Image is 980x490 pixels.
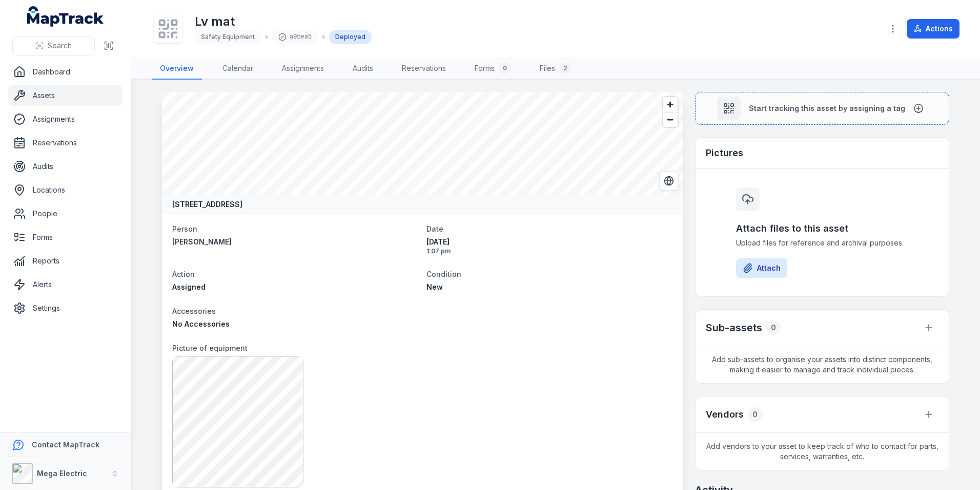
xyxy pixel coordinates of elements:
a: MapTrack [27,6,104,27]
a: Locations [8,180,122,200]
span: Picture of equipment [172,344,248,352]
h2: Sub-assets [706,321,762,335]
canvas: Map [162,92,683,195]
a: Assets [8,85,122,106]
a: Calendar [214,58,261,80]
button: Start tracking this asset by assigning a tag [695,92,949,125]
a: Forms [8,227,122,248]
a: Reports [8,251,122,271]
span: Date [426,224,443,233]
a: Forms0 [466,58,519,80]
span: No Accessories [172,319,230,328]
span: Action [172,270,195,278]
span: Safety Equipment [201,33,255,41]
a: People [8,203,122,224]
a: Dashboard [8,62,122,82]
span: Upload files for reference and archival purposes. [736,238,908,248]
span: New [426,282,443,291]
h3: Vendors [706,407,744,422]
span: Add vendors to your asset to keep track of who to contact for parts, services, warranties, etc. [696,433,949,470]
span: Start tracking this asset by assigning a tag [749,103,905,114]
a: Assignments [274,58,332,80]
div: a9bea5 [272,30,318,44]
a: Alerts [8,274,122,295]
button: Attach [736,258,787,278]
span: Assigned [172,282,206,291]
a: Reservations [394,58,454,80]
time: 18/08/2025, 1:07:50 pm [426,237,672,255]
span: 1:07 pm [426,247,672,255]
button: Search [12,36,95,55]
span: [DATE] [426,237,672,247]
h1: Lv mat [195,13,372,30]
button: Zoom in [663,97,678,112]
strong: Mega Electric [37,469,87,478]
h3: Pictures [706,146,743,160]
div: 0 [748,407,762,422]
a: Overview [152,58,202,80]
span: Accessories [172,307,216,315]
a: Audits [8,156,122,177]
strong: [STREET_ADDRESS] [172,199,242,210]
div: 0 [766,321,781,335]
a: Files2 [532,58,580,80]
span: Person [172,224,197,233]
strong: Contact MapTrack [32,440,99,449]
a: Assignments [8,109,122,129]
span: Condition [426,270,461,278]
button: Actions [907,19,959,39]
div: Deployed [329,30,372,44]
button: Zoom out [663,112,678,127]
a: Audits [344,58,381,80]
a: Reservations [8,133,122,153]
div: 0 [499,62,511,74]
a: [PERSON_NAME] [172,237,418,247]
h3: Attach files to this asset [736,221,908,236]
span: Add sub-assets to organise your assets into distinct components, making it easier to manage and t... [696,346,949,383]
a: Settings [8,298,122,318]
div: 2 [559,62,571,74]
span: Search [48,41,72,51]
button: Switch to Satellite View [659,171,679,191]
